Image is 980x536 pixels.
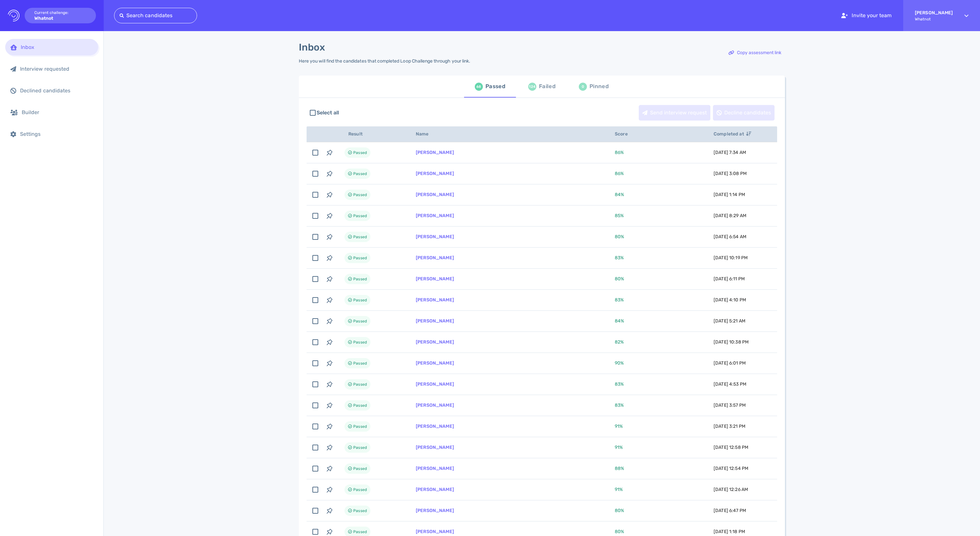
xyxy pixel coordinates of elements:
span: 80 % [615,276,624,282]
span: 91 % [615,424,623,429]
div: Failed [539,82,555,91]
span: Passed [353,402,367,409]
a: [PERSON_NAME] [416,297,454,303]
a: [PERSON_NAME] [416,150,454,155]
span: Name [416,131,436,137]
span: 80 % [615,508,624,513]
a: [PERSON_NAME] [416,318,454,324]
span: 88 % [615,466,624,471]
div: Interview requested [20,66,93,72]
h1: Inbox [299,41,325,53]
span: 83 % [615,381,624,387]
span: 86 % [615,171,624,176]
span: [DATE] 10:38 PM [714,339,749,345]
span: [DATE] 7:34 AM [714,150,746,155]
a: [PERSON_NAME] [416,466,454,471]
a: [PERSON_NAME] [416,381,454,387]
div: Copy assessment link [725,45,785,60]
span: [DATE] 4:53 PM [714,381,746,387]
span: [DATE] 6:01 PM [714,360,746,366]
div: 68 [475,83,483,91]
span: 80 % [615,234,624,239]
span: Passed [353,359,367,367]
strong: [PERSON_NAME] [915,10,953,16]
a: [PERSON_NAME] [416,339,454,345]
span: 91 % [615,487,623,492]
div: Pinned [589,82,609,91]
span: [DATE] 6:54 AM [714,234,746,239]
span: 85 % [615,213,624,218]
span: 90 % [615,360,624,366]
a: [PERSON_NAME] [416,234,454,239]
div: Here you will find the candidates that completed Loop Challenge through your link. [299,58,470,64]
div: 124 [528,83,536,91]
span: [DATE] 12:54 PM [714,466,748,471]
span: Passed [353,149,367,157]
span: 86 % [615,150,624,155]
span: 84 % [615,318,624,324]
span: 82 % [615,339,624,345]
span: Whatnot [915,17,953,21]
a: [PERSON_NAME] [416,255,454,261]
span: [DATE] 4:10 PM [714,297,746,303]
span: [DATE] 6:11 PM [714,276,745,282]
span: [DATE] 12:26 AM [714,487,748,492]
span: [DATE] 5:21 AM [714,318,745,324]
div: Decline candidates [713,105,774,120]
a: [PERSON_NAME] [416,424,454,429]
span: Score [615,131,635,137]
a: [PERSON_NAME] [416,487,454,492]
span: [DATE] 3:21 PM [714,424,745,429]
span: Passed [353,254,367,262]
span: 83 % [615,255,624,261]
span: [DATE] 3:08 PM [714,171,747,176]
div: Send interview request [639,105,710,120]
span: Passed [353,380,367,388]
span: Completed at [714,131,751,137]
a: [PERSON_NAME] [416,171,454,176]
span: 91 % [615,445,623,450]
a: [PERSON_NAME] [416,508,454,513]
span: Passed [353,444,367,451]
span: Passed [353,296,367,304]
span: Passed [353,275,367,283]
span: [DATE] 8:29 AM [714,213,746,218]
a: [PERSON_NAME] [416,213,454,218]
span: 83 % [615,402,624,408]
span: 84 % [615,192,624,197]
span: Select all [317,109,339,117]
span: [DATE] 12:58 PM [714,445,748,450]
button: Send interview request [639,105,710,121]
span: Passed [353,170,367,178]
th: Result [337,126,408,142]
a: [PERSON_NAME] [416,192,454,197]
a: [PERSON_NAME] [416,360,454,366]
button: Decline candidates [713,105,775,121]
span: Passed [353,317,367,325]
span: [DATE] 6:47 PM [714,508,746,513]
span: [DATE] 10:19 PM [714,255,748,261]
span: [DATE] 1:18 PM [714,529,745,534]
div: 0 [579,83,587,91]
div: Builder [22,109,93,115]
span: Passed [353,507,367,515]
div: Declined candidates [20,87,93,94]
a: [PERSON_NAME] [416,445,454,450]
span: Passed [353,233,367,241]
span: [DATE] 1:14 PM [714,192,745,197]
a: [PERSON_NAME] [416,276,454,282]
span: Passed [353,528,367,536]
a: [PERSON_NAME] [416,402,454,408]
a: [PERSON_NAME] [416,529,454,534]
span: Passed [353,465,367,472]
div: Settings [20,131,93,137]
div: Inbox [21,44,93,50]
span: 80 % [615,529,624,534]
span: Passed [353,191,367,199]
button: Copy assessment link [725,45,785,61]
span: [DATE] 3:57 PM [714,402,746,408]
span: Passed [353,338,367,346]
span: Passed [353,212,367,220]
span: Passed [353,423,367,430]
div: Passed [485,82,505,91]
